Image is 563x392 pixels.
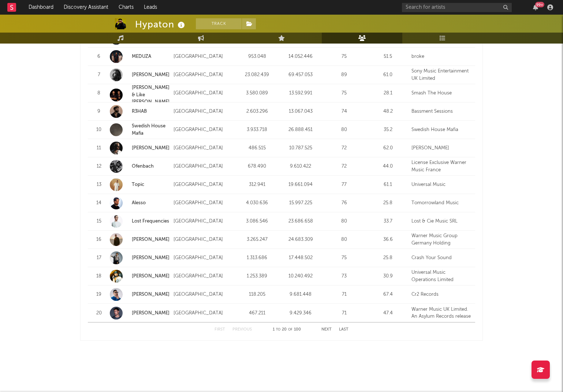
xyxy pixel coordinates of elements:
[237,126,277,134] div: 3.933.718
[281,181,321,188] div: 19.661.094
[281,310,321,317] div: 9.429.346
[237,236,277,243] div: 3.265.247
[237,145,277,152] div: 486.515
[411,90,471,97] div: Smash The House
[324,71,364,79] div: 89
[92,163,106,170] div: 12
[368,126,408,134] div: 35.2
[92,181,106,188] div: 13
[110,160,170,173] a: Ofenbach
[174,273,234,280] div: [GEOGRAPHIC_DATA]
[110,84,170,106] a: [PERSON_NAME] & Like [PERSON_NAME]
[411,199,471,207] div: Tomorrowland Music
[411,68,471,82] div: Sony Music Entertainment UK Limited
[281,145,321,152] div: 10.787.525
[324,310,364,317] div: 71
[132,255,169,260] a: [PERSON_NAME]
[110,50,170,63] a: MEDUZA
[411,269,471,283] div: Universal Music Operations Limited
[368,71,408,79] div: 61.0
[237,163,277,170] div: 678.490
[402,3,512,12] input: Search for artists
[132,85,169,104] a: [PERSON_NAME] & Like [PERSON_NAME]
[110,307,170,320] a: [PERSON_NAME]
[411,126,471,134] div: Swedish House Mafia
[92,236,106,243] div: 16
[368,181,408,188] div: 61.1
[92,273,106,280] div: 18
[368,273,408,280] div: 30.9
[368,236,408,243] div: 36.6
[132,72,169,77] a: [PERSON_NAME]
[110,68,170,81] a: [PERSON_NAME]
[92,254,106,262] div: 17
[411,159,471,173] div: License Exclusive Warner Music France
[368,163,408,170] div: 44.0
[281,71,321,79] div: 69.457.053
[324,163,364,170] div: 72
[92,90,106,97] div: 8
[237,181,277,188] div: 312.941
[368,199,408,207] div: 25.8
[135,18,187,30] div: Hypaton
[215,328,225,332] button: First
[174,310,234,317] div: [GEOGRAPHIC_DATA]
[411,254,471,262] div: Crash Your Sound
[411,108,471,115] div: Bassment Sessions
[411,218,471,225] div: Lost & Cie Music SRL
[237,273,277,280] div: 1.253.389
[281,199,321,207] div: 15.997.225
[92,71,106,79] div: 7
[281,218,321,225] div: 23.686.658
[174,145,234,152] div: [GEOGRAPHIC_DATA]
[174,236,234,243] div: [GEOGRAPHIC_DATA]
[174,291,234,298] div: [GEOGRAPHIC_DATA]
[324,254,364,262] div: 75
[281,163,321,170] div: 9.610.422
[324,199,364,207] div: 76
[132,311,169,316] a: [PERSON_NAME]
[132,164,154,169] a: Ofenbach
[324,108,364,115] div: 74
[92,310,106,317] div: 20
[132,292,169,297] a: [PERSON_NAME]
[174,163,234,170] div: [GEOGRAPHIC_DATA]
[281,126,321,134] div: 26.888.451
[281,108,321,115] div: 13.067.043
[411,232,471,247] div: Warner Music Group Germany Holding
[533,4,538,10] button: 99+
[411,145,471,152] div: [PERSON_NAME]
[110,123,170,137] a: Swedish House Mafia
[237,310,277,317] div: 467.211
[324,53,364,60] div: 75
[321,328,332,332] button: Next
[281,273,321,280] div: 10.240.492
[92,218,106,225] div: 15
[132,54,151,59] a: MEDUZA
[132,109,147,114] a: R3HAB
[92,108,106,115] div: 9
[281,53,321,60] div: 14.052.446
[281,291,321,298] div: 9.681.448
[110,288,170,301] a: [PERSON_NAME]
[174,53,234,60] div: [GEOGRAPHIC_DATA]
[368,53,408,60] div: 51.5
[324,145,364,152] div: 72
[281,254,321,262] div: 17.448.502
[368,254,408,262] div: 25.8
[368,145,408,152] div: 62.0
[339,328,348,332] button: Last
[92,291,106,298] div: 19
[132,219,169,224] a: Lost Frequencies
[110,197,170,209] a: Alesso
[288,328,292,331] span: of
[281,90,321,97] div: 13.592.991
[132,274,169,279] a: [PERSON_NAME]
[174,108,234,115] div: [GEOGRAPHIC_DATA]
[324,181,364,188] div: 77
[368,108,408,115] div: 48.2
[237,71,277,79] div: 23.082.439
[237,108,277,115] div: 2.603.296
[174,126,234,134] div: [GEOGRAPHIC_DATA]
[92,53,106,60] div: 6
